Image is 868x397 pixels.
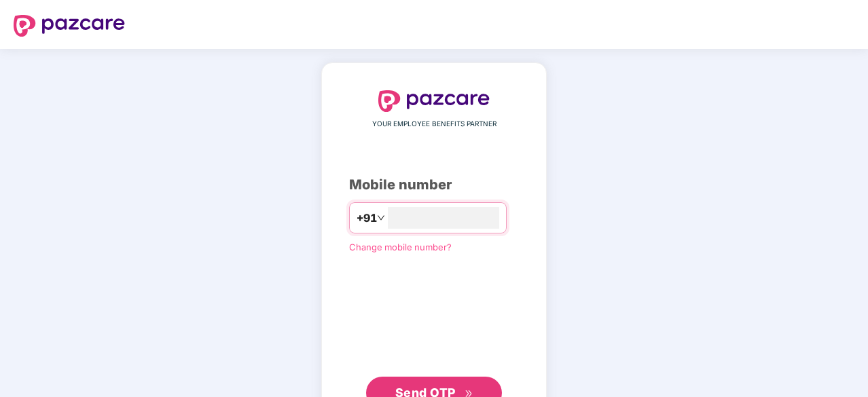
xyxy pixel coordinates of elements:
span: +91 [357,210,377,227]
a: Change mobile number? [349,242,452,252]
span: down [377,214,385,222]
img: logo [378,90,490,112]
img: logo [14,15,125,37]
div: Mobile number [349,174,519,195]
span: YOUR EMPLOYEE BENEFITS PARTNER [372,119,496,130]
